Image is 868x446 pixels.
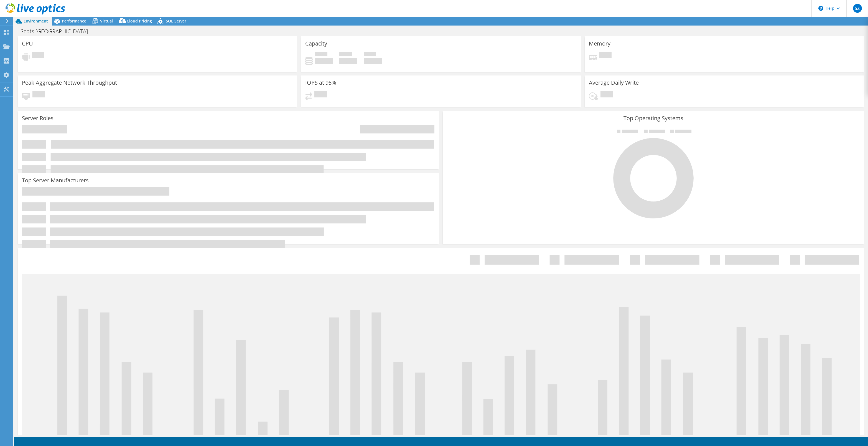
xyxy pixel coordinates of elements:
span: Pending [32,52,44,60]
h3: Top Server Manufacturers [22,177,89,183]
span: Total [364,52,376,58]
span: Used [315,52,327,58]
h3: Capacity [305,41,327,47]
h4: 0 GiB [364,58,382,64]
span: Pending [600,91,613,99]
h4: 0 GiB [315,58,333,64]
span: Virtual [100,18,113,24]
span: Pending [314,91,327,99]
span: SQL Server [166,18,186,24]
span: SZ [853,4,862,13]
h1: Seats [GEOGRAPHIC_DATA] [18,28,96,34]
svg: \n [818,6,823,11]
span: Pending [32,91,45,99]
h3: Top Operating Systems [447,115,860,121]
span: Environment [24,18,48,24]
h3: Peak Aggregate Network Throughput [22,80,117,86]
span: Cloud Pricing [127,18,152,24]
span: Pending [599,52,612,60]
span: Performance [62,18,86,24]
h3: Average Daily Write [589,80,639,86]
h3: Memory [589,41,610,47]
span: Free [339,52,352,58]
h4: 0 GiB [339,58,357,64]
h3: CPU [22,41,33,47]
h3: IOPS at 95% [305,80,336,86]
h3: Server Roles [22,115,54,121]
